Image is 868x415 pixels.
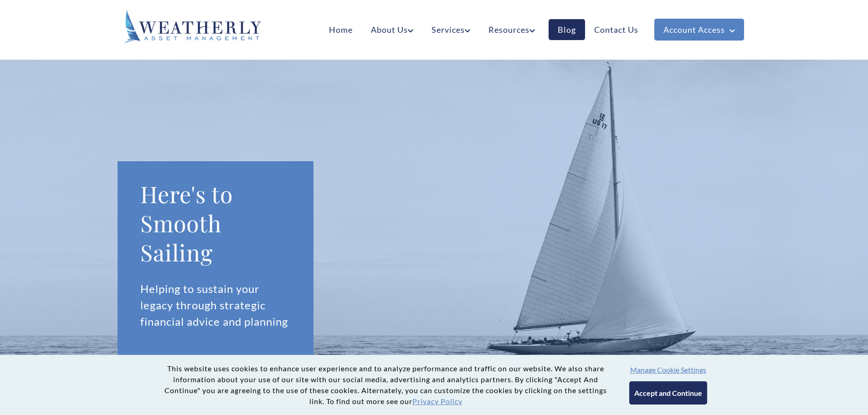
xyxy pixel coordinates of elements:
a: Home [320,19,362,40]
a: Privacy Policy [412,397,462,405]
a: Blog [549,19,585,40]
button: Accept and Continue [629,381,707,405]
button: Manage Cookie Settings [630,365,706,374]
a: Resources [479,19,544,40]
a: About Us [362,19,422,40]
p: This website uses cookies to enhance user experience and to analyze performance and traffic on ou... [161,363,611,407]
img: Weatherly [124,10,261,44]
a: Services [422,19,479,40]
h1: Here's to Smooth Sailing [140,179,291,267]
p: Helping to sustain your legacy through strategic financial advice and planning [140,281,291,330]
a: Contact Us [585,19,647,40]
a: Account Access [654,19,744,41]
